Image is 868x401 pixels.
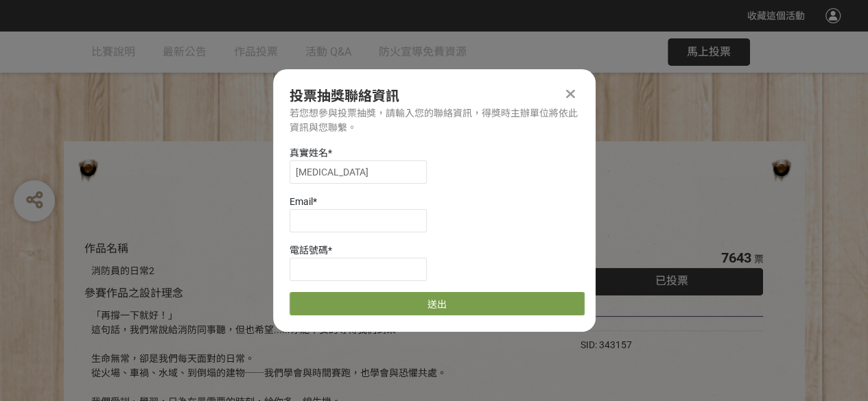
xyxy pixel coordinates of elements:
[753,254,763,265] span: 票
[687,45,731,58] span: 馬上投票
[643,338,712,352] iframe: Facebook Share
[290,106,579,135] div: 若您想參與投票抽獎，請輸入您的聯絡資訊，得獎時主辦單位將依此資訊與您聯繫。
[290,245,328,256] span: 電話號碼
[720,250,751,266] span: 7643
[163,45,207,58] span: 最新公告
[290,292,585,315] button: 送出
[91,32,135,73] a: 比賽說明
[290,196,313,207] span: Email
[84,242,128,255] span: 作品名稱
[379,32,467,73] a: 防火宣導免費資源
[580,339,632,350] span: SID: 343157
[747,10,805,21] span: 收藏這個活動
[290,147,328,158] span: 真實姓名
[163,32,207,73] a: 最新公告
[379,45,467,58] span: 防火宣導免費資源
[305,32,351,73] a: 活動 Q&A
[655,274,688,287] span: 已投票
[290,86,579,106] div: 投票抽獎聯絡資訊
[668,38,750,66] button: 馬上投票
[234,45,278,58] span: 作品投票
[91,45,135,58] span: 比賽說明
[84,287,183,300] span: 參賽作品之設計理念
[305,45,351,58] span: 活動 Q&A
[91,264,539,278] div: 消防員的日常2
[234,32,278,73] a: 作品投票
